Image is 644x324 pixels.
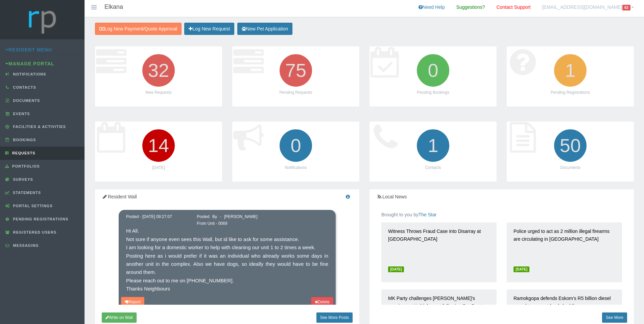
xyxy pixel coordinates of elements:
[11,138,36,142] span: Bookings
[369,46,497,106] a: 0 Pending Bookings
[232,46,359,106] a: 75 Pending Requests
[184,23,234,35] a: Log New Request
[5,61,54,66] a: Manage Portal
[551,51,589,89] i: 1
[11,217,69,221] span: Pending Registrations
[277,127,315,165] i: 0
[381,211,622,219] p: Brought to you by
[369,122,497,181] a: 1 Contacts
[11,243,39,247] span: Messaging
[514,266,529,272] span: [DATE]
[104,4,123,10] h4: Elkana
[388,266,404,272] span: [DATE]
[10,164,40,168] span: Portfolios
[11,191,41,195] span: Statements
[507,46,634,106] a: 1 Pending Registrations
[316,312,353,323] a: See More Posts
[11,204,53,208] span: Portal Settings
[11,177,33,181] span: Surveys
[514,89,627,96] p: Pending Registrations
[551,127,589,165] i: 50
[140,127,177,165] i: 14
[95,23,182,35] a: Log New Payment/Quote Approval
[232,122,359,181] a: 0 Notifications
[414,51,452,89] i: 0
[121,214,192,220] div: Posted - [DATE] 09:27:07
[11,72,46,76] span: Notifications
[602,312,627,323] a: See More
[388,228,490,261] p: Witness Throws Fraud Case into Disarray at [GEOGRAPHIC_DATA]
[11,230,56,234] span: Registered Users
[376,165,490,171] p: Contacts
[102,194,353,199] h5: Resident Wall
[102,165,215,171] p: [DATE]
[11,99,40,103] span: Documents
[376,89,490,96] p: Pending Bookings
[239,165,353,171] p: Notifications
[381,222,497,282] a: Witness Throws Fraud Case into Disarray at [GEOGRAPHIC_DATA] [DATE]
[102,89,215,96] p: New Requests
[5,47,52,52] a: Resident Menu
[419,212,437,217] a: The Star
[277,51,315,89] i: 75
[507,122,634,181] a: 50 Documents
[11,85,36,89] span: Contacts
[11,112,30,116] span: Events
[514,165,627,171] p: Documents
[121,297,144,307] button: Report
[376,194,627,199] h5: Local News
[10,151,35,155] span: Requests
[11,125,66,129] span: Facilities & Activities
[622,5,630,10] span: 62
[514,228,615,261] p: Police urged to act as 2 million illegal firearms are circulating in [GEOGRAPHIC_DATA]
[237,23,293,35] button: New Pet Application
[102,312,137,323] button: Write on Wall
[311,297,333,307] button: Delete
[507,222,622,282] a: Police urged to act as 2 million illegal firearms are circulating in [GEOGRAPHIC_DATA] [DATE]
[126,227,328,293] p: Hi All. Not sure if anyone even sees this Wall, but id like to ask for some assistance. I am look...
[140,51,177,89] i: 32
[192,214,262,227] div: Posted By - [PERSON_NAME] From Unit - 0069
[95,46,222,106] a: 32 New Requests
[239,89,353,96] p: Pending Requests
[414,127,452,165] i: 1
